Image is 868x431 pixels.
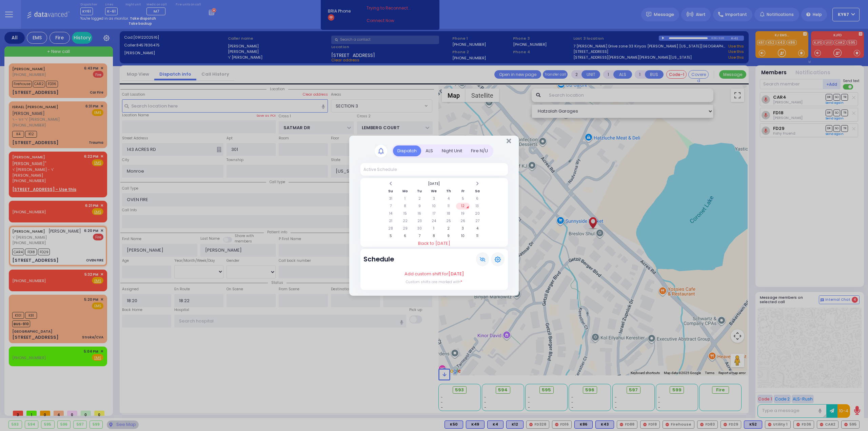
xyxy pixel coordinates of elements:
th: Th [441,188,455,195]
h3: Schedule [363,255,394,263]
td: 27 [471,218,485,224]
th: We [427,188,441,195]
td: 10 [456,233,470,239]
td: 13 [471,203,485,210]
td: 31 [384,195,398,202]
td: 14 [384,210,398,217]
th: Su [384,188,398,195]
td: 30 [413,225,427,232]
td: 22 [398,218,412,224]
td: 1 [427,225,441,232]
td: 17 [427,210,441,217]
a: Back to [DATE] [360,240,508,247]
td: 8 [398,203,412,210]
td: 9 [413,203,427,210]
td: 7 [413,233,427,239]
td: 4 [471,225,485,232]
td: 4 [441,195,455,202]
td: 9 [441,233,455,239]
th: Mo [398,188,412,195]
th: Sa [471,188,485,195]
div: Night Unit [437,145,467,157]
td: 3 [456,225,470,232]
div: Dispatch [393,145,421,157]
th: Fr [456,188,470,195]
td: 28 [384,225,398,232]
td: 18 [441,210,455,217]
div: ALS [421,145,437,157]
td: 16 [413,210,427,217]
label: Custom shifts are marked with [406,279,462,285]
div: Active Schedule [363,166,397,173]
td: 1 [398,195,412,202]
td: 29 [398,225,412,232]
span: Next Month [476,181,479,186]
td: 20 [471,210,485,217]
td: 8 [427,233,441,239]
td: 15 [398,210,412,217]
td: 19 [456,210,470,217]
td: 2 [413,195,427,202]
label: Add custom shift for [405,271,464,277]
td: 25 [441,218,455,224]
th: Tu [413,188,427,195]
td: 6 [471,195,485,202]
td: 12 [456,203,470,210]
td: 3 [427,195,441,202]
div: Fire N/U [467,145,492,157]
td: 26 [456,218,470,224]
td: 5 [384,233,398,239]
td: 21 [384,218,398,224]
span: Previous Month [389,181,392,186]
td: 11 [471,233,485,239]
button: Close [507,138,511,144]
td: 2 [441,225,455,232]
td: 24 [427,218,441,224]
td: 10 [427,203,441,210]
td: 6 [398,233,412,239]
td: 5 [456,195,470,202]
th: Select Month [398,180,470,187]
td: 23 [413,218,427,224]
td: 7 [384,203,398,210]
span: [DATE] [448,271,464,277]
td: 11 [441,203,455,210]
